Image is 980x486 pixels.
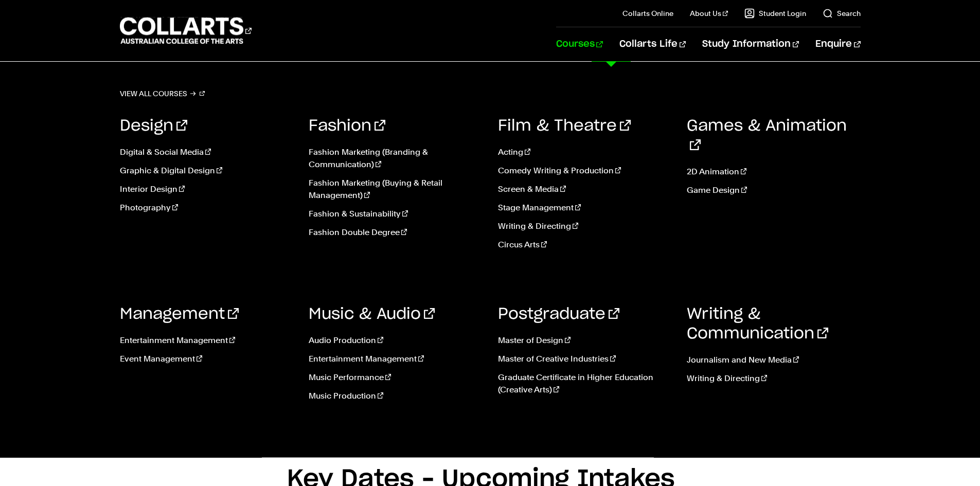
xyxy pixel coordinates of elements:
[120,165,294,177] a: Graphic & Digital Design
[309,307,435,322] a: Music & Audio
[498,334,672,347] a: Master of Design
[120,307,239,322] a: Management
[744,8,806,19] a: Student Login
[622,8,673,19] a: Collarts Online
[687,166,861,178] a: 2D Animation
[687,354,861,366] a: Journalism and New Media
[309,390,483,402] a: Music Production
[120,202,294,214] a: Photography
[687,307,828,341] a: Writing & Communication
[556,27,603,61] a: Courses
[309,177,483,202] a: Fashion Marketing (Buying & Retail Management)
[823,8,861,19] a: Search
[498,202,672,214] a: Stage Management
[498,307,619,322] a: Postgraduate
[498,220,672,232] a: Writing & Directing
[687,118,847,153] a: Games & Animation
[120,86,205,101] a: View all courses
[309,226,483,239] a: Fashion Double Degree
[702,27,799,61] a: Study Information
[309,208,483,220] a: Fashion & Sustainability
[690,8,728,19] a: About Us
[498,371,672,396] a: Graduate Certificate in Higher Education (Creative Arts)
[309,353,483,365] a: Entertainment Management
[309,146,483,171] a: Fashion Marketing (Branding & Communication)
[498,183,672,195] a: Screen & Media
[309,118,385,134] a: Fashion
[120,118,187,134] a: Design
[498,353,672,365] a: Master of Creative Industries
[120,334,294,347] a: Entertainment Management
[498,165,672,177] a: Comedy Writing & Production
[120,16,252,45] div: Go to homepage
[120,353,294,365] a: Event Management
[815,27,860,61] a: Enquire
[498,118,631,134] a: Film & Theatre
[120,183,294,195] a: Interior Design
[309,371,483,384] a: Music Performance
[120,146,294,158] a: Digital & Social Media
[498,239,672,251] a: Circus Arts
[687,184,861,196] a: Game Design
[498,146,672,158] a: Acting
[687,372,861,385] a: Writing & Directing
[619,27,686,61] a: Collarts Life
[309,334,483,347] a: Audio Production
